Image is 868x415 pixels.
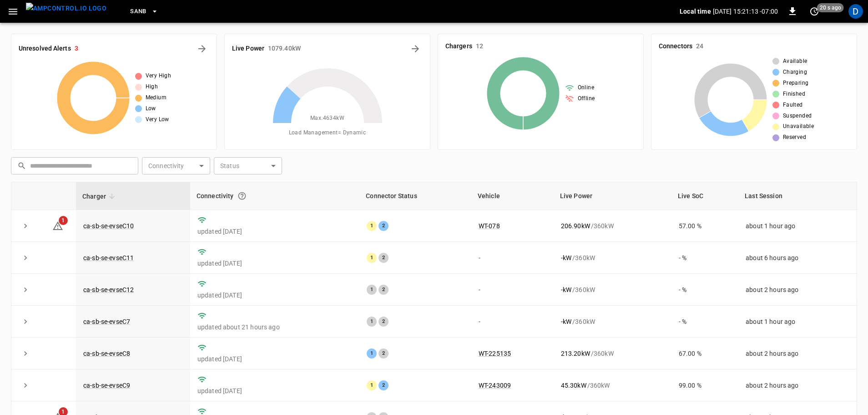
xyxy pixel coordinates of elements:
[476,41,483,51] h6: 12
[19,347,32,360] button: expand row
[19,315,32,328] button: expand row
[783,112,812,121] span: Suspended
[561,349,664,358] div: / 360 kW
[561,317,571,326] p: - kW
[783,79,809,88] span: Preparing
[471,274,554,306] td: -
[408,41,423,56] button: Energy Overview
[738,274,857,306] td: about 2 hours ago
[471,306,554,338] td: -
[738,306,857,338] td: about 1 hour ago
[561,253,571,262] p: - kW
[738,242,857,274] td: about 6 hours ago
[671,274,738,306] td: - %
[561,285,664,294] div: / 360 kW
[578,94,595,103] span: Offline
[197,386,352,395] p: updated [DATE]
[561,349,590,358] p: 213.20 kW
[367,221,377,231] div: 1
[471,242,554,274] td: -
[359,182,471,210] th: Connector Status
[146,115,169,124] span: Very Low
[19,44,71,54] h6: Unresolved Alerts
[696,41,703,51] h6: 24
[561,381,586,390] p: 45.30 kW
[378,380,389,390] div: 2
[75,44,78,54] h6: 3
[289,128,366,138] span: Load Management = Dynamic
[197,188,353,204] div: Connectivity
[197,354,352,364] p: updated [DATE]
[738,338,857,369] td: about 2 hours ago
[83,222,134,230] a: ca-sb-se-evseC10
[671,306,738,338] td: - %
[471,182,554,210] th: Vehicle
[268,44,301,54] h6: 1079.40 kW
[19,379,32,392] button: expand row
[848,4,863,19] div: profile-icon
[738,182,857,210] th: Last Session
[783,68,807,77] span: Charging
[479,382,511,389] a: WT-243009
[783,101,803,110] span: Faulted
[783,122,814,131] span: Unavailable
[378,253,389,263] div: 2
[83,254,134,261] a: ca-sb-se-evseC11
[713,7,778,16] p: [DATE] 15:21:13 -07:00
[146,72,172,81] span: Very High
[479,350,511,357] a: WT-225135
[146,93,167,102] span: Medium
[561,317,664,326] div: / 360 kW
[561,285,571,294] p: - kW
[561,221,590,231] p: 206.90 kW
[367,285,377,295] div: 1
[659,41,692,51] h6: Connectors
[83,318,130,325] a: ca-sb-se-evseC7
[197,259,352,268] p: updated [DATE]
[367,348,377,359] div: 1
[671,210,738,242] td: 57.00 %
[378,221,389,231] div: 2
[367,317,377,327] div: 1
[146,82,158,92] span: High
[378,285,389,295] div: 2
[561,253,664,262] div: / 360 kW
[783,90,805,99] span: Finished
[83,350,130,357] a: ca-sb-se-evseC8
[807,4,822,19] button: set refresh interval
[680,7,711,16] p: Local time
[197,227,352,236] p: updated [DATE]
[367,380,377,390] div: 1
[26,3,106,14] img: ampcontrol.io logo
[479,222,500,230] a: WT-078
[367,253,377,263] div: 1
[738,210,857,242] td: about 1 hour ago
[561,381,664,390] div: / 360 kW
[195,41,209,56] button: All Alerts
[82,191,118,202] span: Charger
[671,338,738,369] td: 67.00 %
[378,317,389,327] div: 2
[232,44,264,54] h6: Live Power
[378,348,389,359] div: 2
[561,221,664,231] div: / 360 kW
[234,188,250,204] button: Connection between the charger and our software.
[146,104,156,113] span: Low
[783,133,806,142] span: Reserved
[83,382,130,389] a: ca-sb-se-evseC9
[671,369,738,401] td: 99.00 %
[310,114,344,123] span: Max. 4634 kW
[197,323,352,332] p: updated about 21 hours ago
[52,221,63,229] a: 1
[83,286,134,293] a: ca-sb-se-evseC12
[671,182,738,210] th: Live SoC
[554,182,671,210] th: Live Power
[19,251,32,265] button: expand row
[59,216,68,225] span: 1
[817,3,844,12] span: 20 s ago
[671,242,738,274] td: - %
[19,219,32,233] button: expand row
[19,283,32,297] button: expand row
[738,369,857,401] td: about 2 hours ago
[130,6,146,17] span: SanB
